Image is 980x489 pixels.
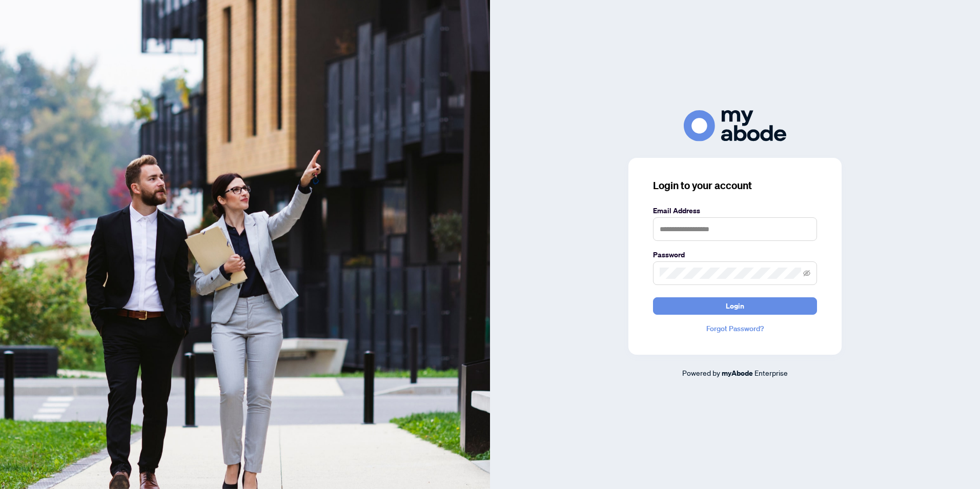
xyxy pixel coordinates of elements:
button: Login [653,297,817,315]
span: eye-invisible [803,270,810,277]
a: myAbode [722,368,753,379]
span: Login [726,298,744,314]
span: Powered by [682,368,720,377]
span: Enterprise [754,368,788,377]
label: Email Address [653,205,817,216]
h3: Login to your account [653,178,817,193]
label: Password [653,249,817,260]
img: ma-logo [684,110,786,141]
a: Forgot Password? [653,323,817,334]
